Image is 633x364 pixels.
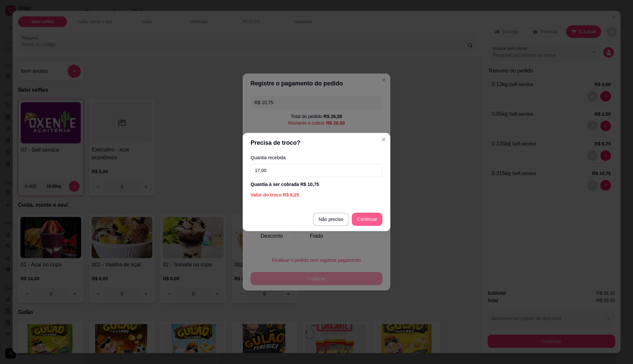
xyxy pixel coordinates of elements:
[378,134,389,145] button: Close
[251,181,382,188] div: Quantia à ser cobrada R$ 10,75
[251,192,382,198] div: Valor do troco R$ 6,25
[251,155,382,160] label: Quantia recebida
[352,213,382,226] button: Continuar
[243,133,390,153] header: Precisa de troco?
[313,213,349,226] button: Não preciso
